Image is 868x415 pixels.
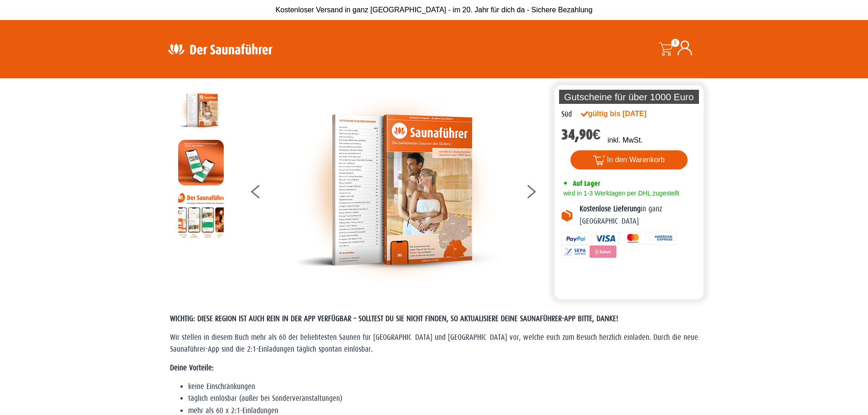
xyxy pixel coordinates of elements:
img: Anleitung7tn [178,192,224,238]
bdi: 34,90 [561,126,601,143]
button: In den Warenkorb [570,150,688,169]
img: der-saunafuehrer-2025-sued [178,87,224,133]
img: MOCKUP-iPhone_regional [178,140,224,185]
div: gültig bis [DATE] [581,108,667,119]
span: € [593,126,601,143]
span: WICHTIG: DIESE REGION IST AUCH REIN IN DER APP VERFÜGBAR – SOLLTEST DU SIE NICHT FINDEN, SO AKTUA... [170,314,618,323]
span: Wir stellen in diesem Buch mehr als 60 der beliebtesten Saunen für [GEOGRAPHIC_DATA] und [GEOGRAP... [170,333,698,354]
span: Auf Lager [573,179,600,188]
span: Kostenloser Versand in ganz [GEOGRAPHIC_DATA] - im 20. Jahr für dich da - Sichere Bezahlung [276,6,593,14]
img: der-saunafuehrer-2025-sued [294,87,499,292]
p: inkl. MwSt. [607,135,642,146]
span: 0 [671,39,679,47]
li: keine Einschränkungen [188,381,699,393]
li: täglich einlösbar (außer bei Sonderveranstaltungen) [188,393,699,405]
strong: Deine Vorteile: [170,364,214,372]
p: in ganz [GEOGRAPHIC_DATA] [580,203,697,227]
p: Gutscheine für über 1000 Euro [559,90,699,104]
span: wird in 1-3 Werktagen per DHL zugestellt [561,190,679,197]
div: Süd [561,108,572,120]
b: Kostenlose Lieferung [580,205,641,213]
